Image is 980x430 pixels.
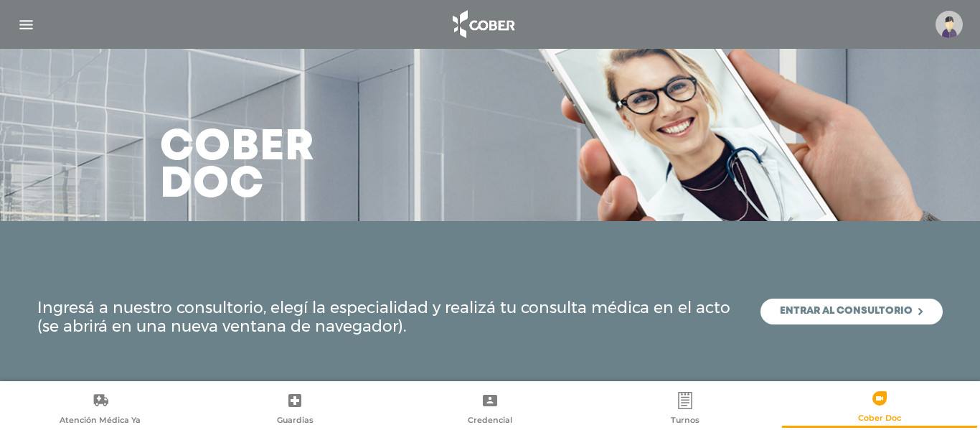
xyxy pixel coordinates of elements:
span: Turnos [671,415,699,428]
a: Guardias [198,391,393,428]
div: Ingresá a nuestro consultorio, elegí la especialidad y realizá tu consulta médica en el acto (se ... [37,299,943,337]
a: Cober Doc [782,389,977,426]
span: Cober Doc [858,413,901,426]
a: Entrar al consultorio [760,299,943,324]
a: Credencial [392,391,588,428]
img: profile-placeholder.svg [936,11,963,38]
img: logo_cober_home-white.png [445,7,520,42]
a: Turnos [588,391,783,428]
a: Atención Médica Ya [3,391,198,428]
img: Cober_menu-lines-white.svg [17,16,35,34]
h3: Cober doc [160,129,315,204]
span: Atención Médica Ya [60,415,141,428]
span: Credencial [468,415,512,428]
span: Guardias [277,415,314,428]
